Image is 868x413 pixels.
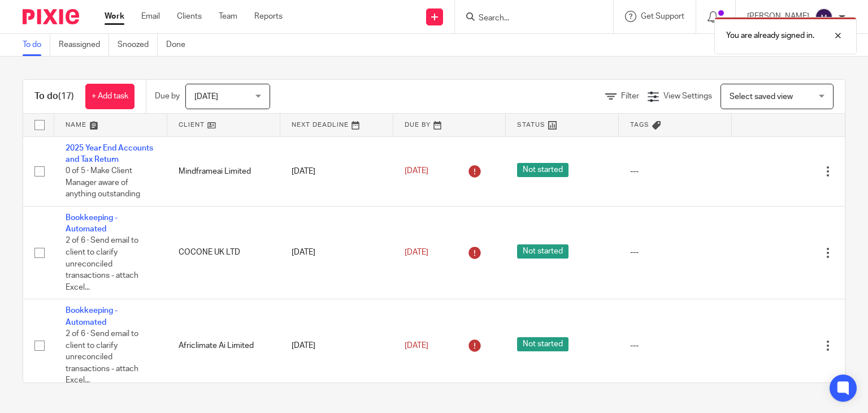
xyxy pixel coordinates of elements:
[405,167,428,175] span: [DATE]
[815,8,833,26] img: svg%3E
[663,92,712,100] span: View Settings
[58,92,74,101] span: (17)
[280,136,393,206] td: [DATE]
[517,163,568,177] span: Not started
[66,307,118,326] a: Bookkeeping - Automated
[66,330,138,384] span: 2 of 6 · Send email to client to clarify unreconciled transactions - attach Excel...
[405,248,428,256] span: [DATE]
[23,34,50,56] a: To do
[177,11,202,22] a: Clients
[280,299,393,393] td: [DATE]
[141,11,160,22] a: Email
[254,11,283,22] a: Reports
[219,11,237,22] a: Team
[167,206,280,299] td: COCONE UK LTD
[105,11,124,22] a: Work
[517,337,568,351] span: Not started
[517,244,568,259] span: Not started
[730,93,793,101] span: Select saved view
[630,166,721,177] div: ---
[630,122,649,128] span: Tags
[66,214,118,233] a: Bookkeeping - Automated
[155,91,180,102] p: Due by
[194,93,218,101] span: [DATE]
[630,340,721,351] div: ---
[34,91,74,102] h1: To do
[23,9,79,24] img: Pixie
[66,144,153,164] a: 2025 Year End Accounts and Tax Return
[621,92,639,100] span: Filter
[630,247,721,258] div: ---
[167,299,280,393] td: Africlimate Ai Limited
[405,342,428,350] span: [DATE]
[166,34,194,56] a: Done
[85,84,134,109] a: + Add task
[726,30,814,41] p: You are already signed in.
[118,34,158,56] a: Snoozed
[66,167,140,198] span: 0 of 5 · Make Client Manager aware of anything outstanding
[66,237,138,291] span: 2 of 6 · Send email to client to clarify unreconciled transactions - attach Excel...
[59,34,109,56] a: Reassigned
[280,206,393,299] td: [DATE]
[167,136,280,206] td: Mindframeai Limited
